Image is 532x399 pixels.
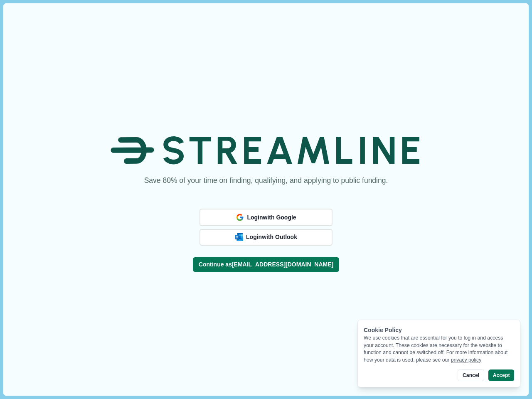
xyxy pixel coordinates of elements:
span: Login with Outlook [246,234,297,241]
button: Loginwith Google [199,209,332,226]
span: Login with Google [247,214,296,221]
button: Continue as[EMAIL_ADDRESS][DOMAIN_NAME] [193,257,339,272]
div: We use cookies that are essential for you to log in and access your account. These cookies are ne... [364,335,514,364]
img: Outlook Logo [235,233,243,241]
h1: Save 80% of your time on finding, qualifying, and applying to public funding. [144,175,388,186]
span: Cookie Policy [364,327,402,333]
a: privacy policy [451,357,482,363]
button: Cancel [458,369,484,381]
button: Accept [488,369,514,381]
img: Streamline Climate Logo [111,127,421,174]
button: Outlook LogoLoginwith Outlook [199,229,332,246]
